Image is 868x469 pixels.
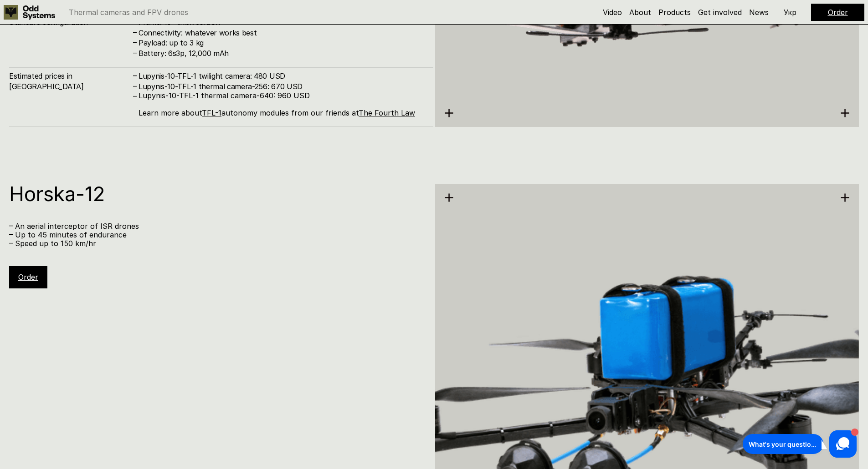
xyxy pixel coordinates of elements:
[603,8,622,17] a: Video
[139,48,424,58] h4: Battery: 6s3p, 12,000 mAh
[9,239,424,248] p: – Speed up to 150 km/hr
[359,108,415,117] a: The Fourth Law
[740,428,859,460] iframe: HelpCrunch
[629,8,651,17] a: About
[139,71,424,81] h4: Lupynis-10-TFL-1 twilight camera: 480 USD
[698,8,742,17] a: Get involved
[828,8,848,17] a: Order
[658,8,691,17] a: Products
[133,81,137,91] h4: –
[133,27,137,37] h4: –
[784,9,796,16] p: Укр
[749,8,769,17] a: News
[139,81,424,91] h4: Lupynis-10-TFL-1 thermal camera-256: 670 USD
[133,48,137,58] h4: –
[69,9,188,16] p: Thermal cameras and FPV drones
[9,71,132,91] h4: Estimated prices in [GEOGRAPHIC_DATA]
[133,37,137,47] h4: –
[139,91,424,118] p: Lupynis-10-TFL-1 thermal camera-640: 960 USD Learn more about autonomy modules from our friends at
[133,91,137,101] h4: –
[133,71,137,81] h4: –
[139,28,424,38] h4: Connectivity: whatever works best
[9,222,424,231] p: – An aerial interceptor of ISR drones
[9,184,424,204] h1: Horska-12
[139,38,424,48] h4: Payload: up to 3 kg
[202,108,221,117] a: TFL-1
[18,272,38,282] a: Order
[9,231,424,239] p: – Up to 45 minutes of endurance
